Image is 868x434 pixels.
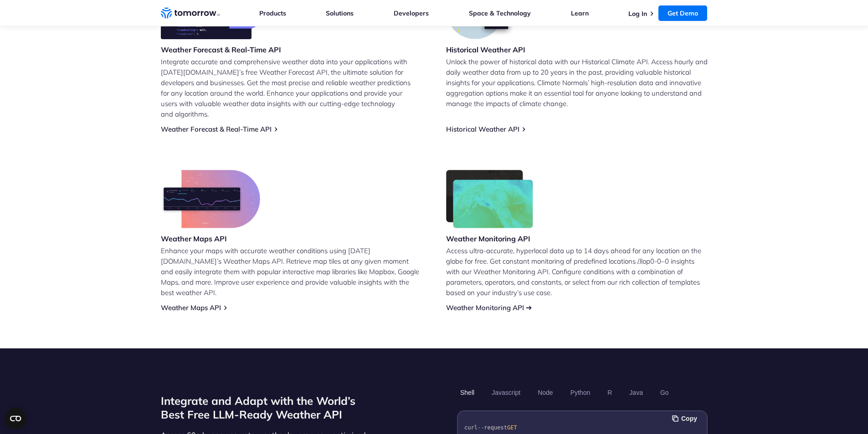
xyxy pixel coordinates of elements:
[394,9,429,17] a: Developers
[469,9,531,17] a: Space & Technology
[567,385,593,400] button: Python
[161,45,281,55] h3: Weather Forecast & Real-Time API
[657,385,672,400] button: Go
[628,10,647,18] a: Log In
[672,414,700,424] button: Copy
[507,424,517,431] span: GET
[658,5,707,21] a: Get Demo
[326,9,354,17] a: Solutions
[446,125,519,133] a: Historical Weather API
[161,56,422,119] p: Integrate accurate and comprehensive weather data into your applications with [DATE][DOMAIN_NAME]...
[626,385,646,400] button: Java
[5,408,26,429] button: Open CMP widget
[484,424,507,431] span: request
[534,385,556,400] button: Node
[446,245,708,298] p: Access ultra-accurate, hyperlocal data up to 14 days ahead for any location on the globe for free...
[161,303,221,312] a: Weather Maps API
[446,303,524,312] a: Weather Monitoring API
[488,385,524,400] button: Javascript
[446,56,708,109] p: Unlock the power of historical data with our Historical Climate API. Access hourly and daily weat...
[161,234,260,244] h3: Weather Maps API
[161,394,370,421] h2: Integrate and Adapt with the World’s Best Free LLM-Ready Weather API
[161,125,272,133] a: Weather Forecast & Real-Time API
[446,45,525,55] h3: Historical Weather API
[571,9,589,17] a: Learn
[464,424,478,431] span: curl
[161,245,422,298] p: Enhance your maps with accurate weather conditions using [DATE][DOMAIN_NAME]’s Weather Maps API. ...
[457,385,478,400] button: Shell
[446,234,534,244] h3: Weather Monitoring API
[477,424,483,431] span: --
[161,6,220,20] a: Home link
[259,9,286,17] a: Products
[604,385,615,400] button: R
